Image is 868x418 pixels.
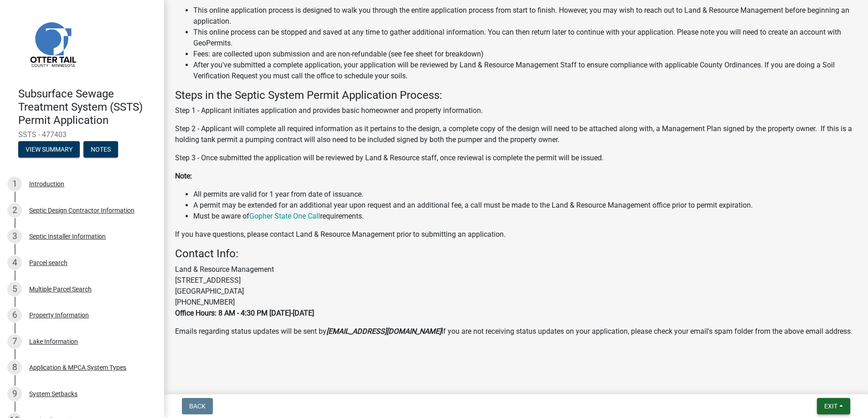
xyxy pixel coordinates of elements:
[7,334,22,349] div: 7
[175,105,857,116] p: Step 1 - Applicant initiates application and provides basic homeowner and property information.
[175,172,192,180] strong: Note:
[175,153,857,163] p: Step 3 - Once submitted the application will be reviewed by Land & Resource staff, once reviewal ...
[7,282,22,296] div: 5
[7,255,22,270] div: 4
[18,87,157,127] h4: Subsurface Sewage Treatment System (SSTS) Permit Application
[7,203,22,218] div: 2
[193,211,857,222] li: Must be aware of requirements.
[83,141,118,158] button: Notes
[824,403,837,410] span: Exit
[175,326,857,337] p: Emails regarding status updates will be sent by If you are not receiving status updates on your a...
[817,398,850,414] button: Exit
[7,177,22,191] div: 1
[18,10,87,78] img: Otter Tail County, Minnesota
[7,229,22,244] div: 3
[193,200,857,211] li: A permit may be extended for an additional year upon request and an additional fee, a call must b...
[193,49,857,60] li: Fees: are collected upon submission and are non-refundable (see fee sheet for breakdown)
[29,364,126,371] div: Application & MPCA System Types
[193,5,857,27] li: This online application process is designed to walk you through the entire application process fr...
[29,286,92,292] div: Multiple Parcel Search
[175,309,314,317] strong: Office Hours: 8 AM - 4:30 PM [DATE]-[DATE]
[29,207,134,214] div: Septic Design Contractor Information
[249,212,320,220] a: Gopher State One Call
[193,27,857,49] li: This online process can be stopped and saved at any time to gather additional information. You ca...
[175,229,857,240] p: If you have questions, please contact Land & Resource Management prior to submitting an application.
[175,123,857,145] p: Step 2 - Applicant will complete all required information as it pertains to the design, a complet...
[7,308,22,322] div: 6
[189,403,206,410] span: Back
[326,327,441,336] strong: [EMAIL_ADDRESS][DOMAIN_NAME]
[7,387,22,401] div: 9
[29,312,89,318] div: Property Information
[29,391,77,397] div: System Setbacks
[182,398,213,414] button: Back
[18,130,146,139] span: SSTS - 477403
[193,189,857,200] li: All permits are valid for 1 year from date of issuance.
[175,89,857,102] h4: Steps in the Septic System Permit Application Process:
[29,181,64,187] div: Introduction
[193,60,857,82] li: After you've submitted a complete application, your application will be reviewed by Land & Resour...
[29,260,67,266] div: Parcel search
[29,338,78,345] div: Lake Information
[175,264,857,319] p: Land & Resource Management [STREET_ADDRESS] [GEOGRAPHIC_DATA] [PHONE_NUMBER]
[18,141,80,158] button: View Summary
[83,147,118,154] wm-modal-confirm: Notes
[7,360,22,375] div: 8
[175,247,857,260] h4: Contact Info:
[18,147,80,154] wm-modal-confirm: Summary
[29,233,106,240] div: Septic Installer Information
